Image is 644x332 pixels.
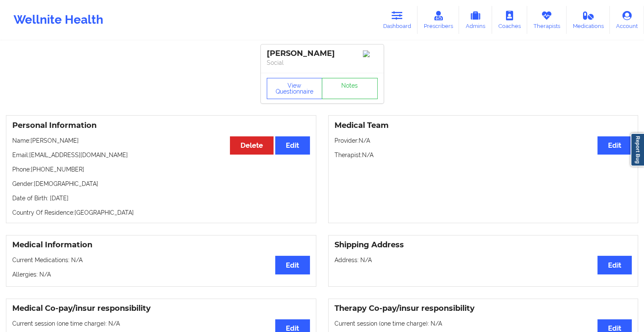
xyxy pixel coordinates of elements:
a: Prescribers [417,6,459,34]
p: Provider: N/A [334,136,632,145]
h3: Shipping Address [334,240,632,250]
p: Name: [PERSON_NAME] [12,136,310,145]
p: Phone: [PHONE_NUMBER] [12,165,310,174]
p: Gender: [DEMOGRAPHIC_DATA] [12,180,310,188]
a: Medications [567,6,610,34]
h3: Therapy Co-pay/insur responsibility [334,304,632,313]
a: Admins [459,6,492,34]
button: Edit [597,136,632,155]
p: Country Of Residence: [GEOGRAPHIC_DATA] [12,208,310,217]
img: Image%2Fplaceholer-image.png [363,50,378,57]
button: Edit [275,136,310,155]
p: Social [267,58,378,67]
p: Therapist: N/A [334,151,632,159]
h3: Medical Co-pay/insur responsibility [12,304,310,313]
button: Delete [230,136,274,155]
button: View Questionnaire [267,78,323,99]
a: Notes [322,78,378,99]
button: Edit [597,256,632,274]
a: Dashboard [377,6,417,34]
p: Email: [EMAIL_ADDRESS][DOMAIN_NAME] [12,151,310,159]
a: Coaches [492,6,527,34]
p: Date of Birth: [DATE] [12,194,310,202]
p: Current Medications: N/A [12,256,310,264]
div: [PERSON_NAME] [267,49,378,58]
a: Therapists [527,6,567,34]
a: Report Bug [630,133,644,166]
h3: Personal Information [12,121,310,130]
h3: Medical Information [12,240,310,250]
p: Current session (one time charge): N/A [334,319,632,328]
p: Allergies: N/A [12,270,310,279]
button: Edit [275,256,310,274]
a: Account [610,6,644,34]
h3: Medical Team [334,121,632,130]
p: Address: N/A [334,256,632,264]
p: Current session (one time charge): N/A [12,319,310,328]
